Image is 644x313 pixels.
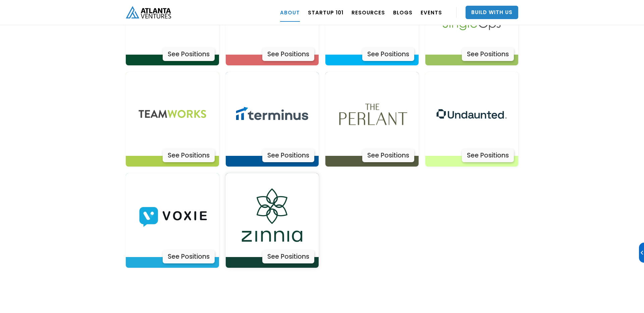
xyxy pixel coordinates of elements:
a: ABOUT [280,3,300,22]
div: See Positions [163,250,215,263]
a: BLOGS [393,3,413,22]
a: EVENTS [421,3,442,22]
img: Actively Learn [130,72,214,156]
a: Actively LearnSee Positions [425,72,519,167]
a: Actively LearnSee Positions [126,72,219,167]
a: Actively LearnSee Positions [325,72,419,167]
div: See Positions [362,149,414,162]
a: Actively LearnSee Positions [226,173,319,268]
div: See Positions [163,149,215,162]
div: See Positions [262,149,314,162]
a: Actively LearnSee Positions [126,173,219,268]
div: See Positions [163,48,215,61]
a: Build With Us [466,6,518,19]
img: Actively Learn [430,72,514,156]
div: See Positions [262,250,314,263]
div: See Positions [462,48,514,61]
a: RESOURCES [352,3,385,22]
div: See Positions [462,149,514,162]
img: Actively Learn [230,173,314,257]
a: Startup 101 [308,3,343,22]
div: See Positions [262,48,314,61]
a: Actively LearnSee Positions [226,72,319,167]
div: See Positions [362,48,414,61]
img: Actively Learn [330,72,414,156]
img: Actively Learn [230,72,314,156]
img: Actively Learn [130,173,214,257]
